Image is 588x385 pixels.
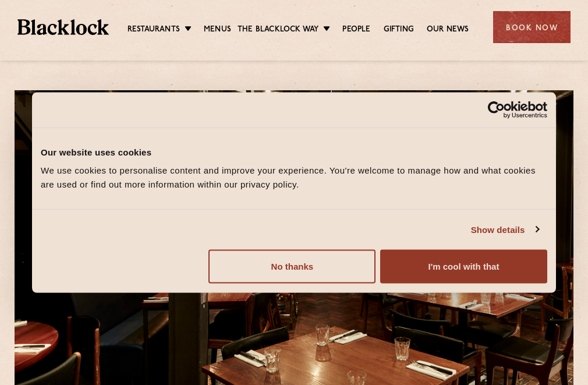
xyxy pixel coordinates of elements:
button: I'm cool with that [380,250,547,284]
a: Usercentrics Cookiebot - opens in a new window [445,101,547,118]
a: Our News [427,24,469,37]
div: We use cookies to personalise content and improve your experience. You're welcome to manage how a... [41,164,547,192]
a: Gifting [384,24,414,37]
div: Book Now [493,11,571,43]
a: Menus [204,24,231,37]
div: Our website uses cookies [41,145,547,159]
a: Restaurants [127,24,180,37]
a: The Blacklock Way [238,24,318,37]
button: No thanks [208,250,376,284]
img: BL_Textured_Logo-footer-cropped.svg [17,19,109,35]
a: Show details [471,222,539,236]
a: People [342,24,370,37]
